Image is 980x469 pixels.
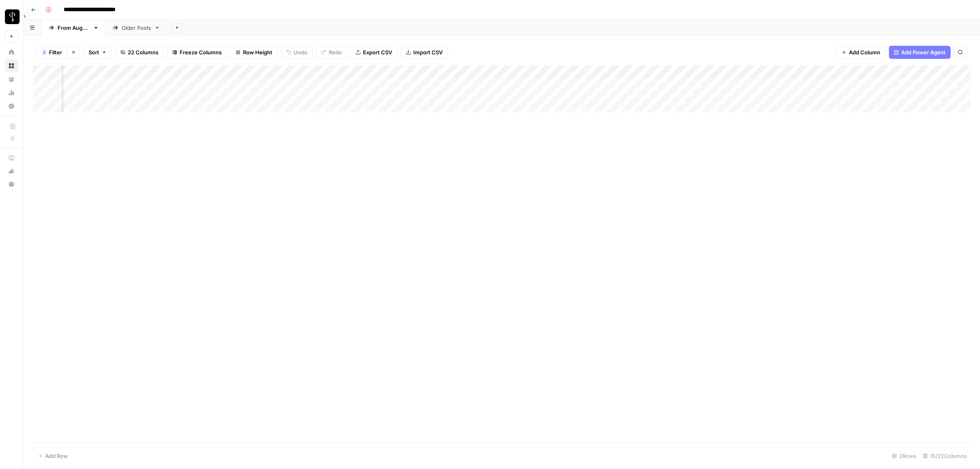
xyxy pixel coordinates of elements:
[58,24,90,32] div: From [DATE]
[5,73,18,86] a: Your Data
[5,46,18,59] a: Home
[5,178,18,191] button: Help + Support
[83,46,112,59] button: Sort
[36,46,67,59] button: 3Filter
[5,86,18,99] a: Usage
[5,152,18,165] a: AirOps Academy
[5,9,20,24] img: LP Production Workloads Logo
[49,48,62,56] span: Filter
[115,46,164,59] button: 22 Columns
[5,165,18,178] button: What's new?
[42,49,47,56] div: 3
[5,165,18,177] div: What's new?
[329,48,342,56] span: Redo
[836,46,886,59] button: Add Column
[43,49,45,56] span: 3
[128,48,158,56] span: 22 Columns
[350,46,397,59] button: Export CSV
[401,46,448,59] button: Import CSV
[294,48,307,56] span: Undo
[413,48,443,56] span: Import CSV
[849,48,880,56] span: Add Column
[5,59,18,72] a: Browse
[889,46,951,59] button: Add Power Agent
[889,449,920,462] div: 2 Rows
[363,48,392,56] span: Export CSV
[5,7,18,27] button: Workspace: LP Production Workloads
[5,100,18,113] a: Settings
[901,48,946,56] span: Add Power Agent
[920,449,970,462] div: 15/22 Columns
[106,20,167,36] a: Older Posts
[45,452,68,460] span: Add Row
[167,46,227,59] button: Freeze Columns
[316,46,347,59] button: Redo
[33,449,73,462] button: Add Row
[42,20,106,36] a: From [DATE]
[230,46,278,59] button: Row Height
[281,46,313,59] button: Undo
[243,48,272,56] span: Row Height
[122,24,151,32] div: Older Posts
[89,48,99,56] span: Sort
[180,48,222,56] span: Freeze Columns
